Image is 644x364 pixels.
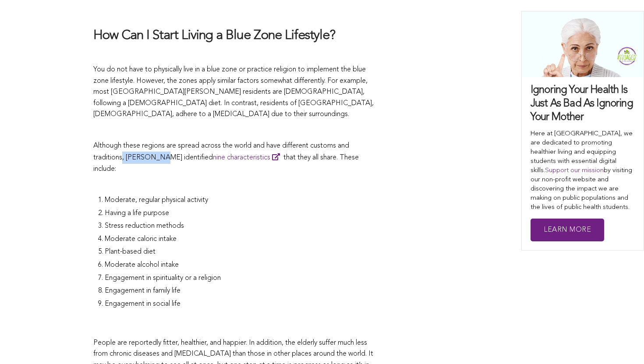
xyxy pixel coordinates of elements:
a: nine characteristics [213,154,283,161]
span: Plant-based diet [105,248,156,255]
iframe: Chat Widget [600,322,644,364]
span: Stress reduction methods [105,223,184,230]
a: Learn More [531,219,604,242]
span: nine characteristics [213,154,270,161]
span: Having a life purpose [105,210,169,217]
span: Moderate, regular physical activity [105,197,208,204]
h3: How Can I Start Living a Blue Zone Lifestyle? [93,27,378,44]
span: Moderate caloric intake [105,236,177,243]
span: Moderate alcohol intake [105,262,179,269]
span: Engagement in social life [105,300,180,307]
span: Engagement in family life [105,287,180,294]
span: Engagement in spirituality or a religion [105,275,221,282]
span: You do not have to physically live in a blue zone or practice religion to implement the blue zone... [93,66,374,118]
span: Although these regions are spread across the world and have different customs and traditions, [PE... [93,142,349,162]
span: that they all share. These include: [93,154,359,173]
